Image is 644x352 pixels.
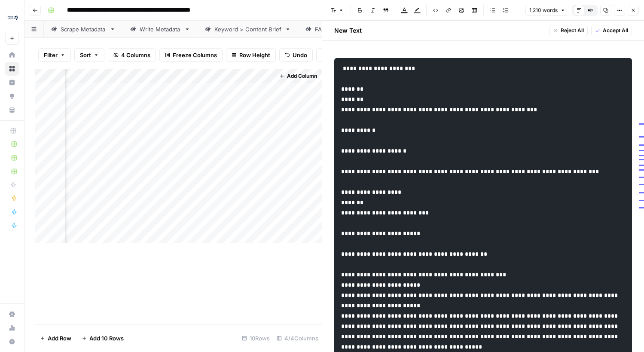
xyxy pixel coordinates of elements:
[5,335,19,349] button: Help + Support
[591,25,632,36] button: Accept All
[108,48,156,62] button: 4 Columns
[5,89,19,103] a: Opportunities
[525,5,569,16] button: 1,210 words
[48,334,71,343] span: Add Row
[159,48,223,62] button: Freeze Columns
[5,76,19,89] a: Insights
[334,26,362,35] h2: New Text
[315,25,329,34] div: FAQs
[276,70,320,82] button: Add Column
[287,72,317,80] span: Add Column
[5,321,19,335] a: Usage
[89,334,124,343] span: Add 10 Rows
[5,103,19,117] a: Your Data
[5,48,19,62] a: Home
[529,6,558,14] span: 1,210 words
[44,21,123,38] a: Scrape Metadata
[35,331,76,345] button: Add Row
[561,27,584,34] span: Reject All
[298,21,345,38] a: FAQs
[61,25,106,34] div: Scrape Metadata
[226,48,276,62] button: Row Height
[198,21,298,38] a: Keyword > Content Brief
[5,307,19,321] a: Settings
[121,51,150,59] span: 4 Columns
[549,25,588,36] button: Reject All
[123,21,198,38] a: Write Metadata
[5,10,21,25] img: Compound Growth Logo
[5,62,19,76] a: Browse
[38,48,71,62] button: Filter
[603,27,628,34] span: Accept All
[238,331,273,345] div: 10 Rows
[74,48,104,62] button: Sort
[214,25,281,34] div: Keyword > Content Brief
[44,51,58,59] span: Filter
[5,7,19,28] button: Workspace: Compound Growth
[279,48,313,62] button: Undo
[293,51,307,59] span: Undo
[80,51,91,59] span: Sort
[173,51,217,59] span: Freeze Columns
[140,25,181,34] div: Write Metadata
[239,51,270,59] span: Row Height
[273,331,322,345] div: 4/4 Columns
[76,331,129,345] button: Add 10 Rows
